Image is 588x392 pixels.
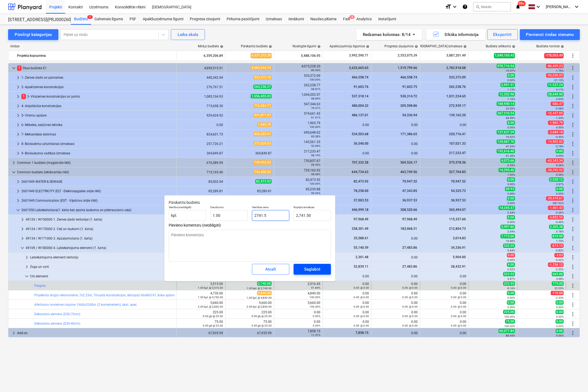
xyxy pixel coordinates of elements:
span: help [462,45,467,48]
span: -1,965.79 [548,121,564,125]
div: 4,015,228.20 [276,64,320,72]
span: 707,332.28 [351,161,369,164]
div: 6,359,206.89 [179,51,223,60]
span: 537,318.14 [351,94,369,98]
div: 1,044,202.07 [276,93,320,100]
i: keyboard_arrow_down [451,4,458,10]
a: Galvenais līgums [91,14,126,25]
span: 533,372.10 [253,75,272,79]
span: keyboard_arrow_down [24,273,30,280]
div: 3- Virszemes konstrukcijas un jumts [21,92,174,101]
span: 1,965.79 [257,122,272,127]
div: Laika skala [178,31,198,38]
span: 480,004.32 [351,104,369,108]
span: 2,528.12 [549,177,564,182]
div: 257,726.21 [179,142,223,146]
div: Eksportēt [493,31,512,38]
div: 2- Apakšzemes konstrukcijas [21,83,174,91]
span: 139,162.20 [449,113,466,117]
span: help [365,45,369,48]
span: 466,558.74 [351,75,369,79]
span: Vairāk darbību [570,226,576,232]
span: Vairāk darbību [570,216,576,223]
span: 2,991.51 [500,83,515,87]
div: 547,344.63 [276,102,320,110]
span: Vairāk darbību [570,84,576,90]
span: Vairāk darbību [570,93,576,100]
span: 941,871.97 [253,113,272,117]
span: 466,558.74 [400,75,418,79]
span: keyboard_arrow_right [19,226,26,232]
span: keyboard_arrow_right [15,197,21,204]
small: 98.87% [311,88,320,91]
div: 0.00 [374,123,418,127]
div: Common 1 budžets (maģistrālie tīkli) [17,158,174,167]
span: 91,603.76 [353,85,369,89]
span: 716,284.77 [253,104,272,108]
small: 58.74% [311,154,320,157]
span: help [316,45,321,48]
small: 1.92% [507,173,515,176]
div: 2601949 WATER & SEWAGE [21,177,174,186]
a: Ienākumi [285,14,307,25]
span: 1,056,455.03 [251,94,272,98]
div: 1- Zemes darbi un pamatnes [21,73,174,82]
div: Mērķa budžets [198,44,223,48]
span: [PERSON_NAME] [546,5,573,9]
span: 272,939.17 [449,104,466,108]
span: 70,947.52 [450,180,466,183]
span: Vairāk darbību [570,301,576,308]
div: Pievienot rindas vienumu [526,31,574,38]
span: 2,783,918.08 [446,66,466,70]
div: Pārslēgt kategorijas [15,31,52,38]
span: 1,049,165.43 [494,53,515,58]
small: 19.47% [506,69,515,72]
span: Vairāk darbību [570,283,576,289]
span: Vairāk darbību [570,207,576,213]
div: 440,342.04 [179,76,223,79]
span: keyboard_arrow_right [15,112,21,119]
span: 12,252.96 [499,92,515,97]
small: -5.78% [555,145,564,148]
span: Vairāk darbību [570,330,576,336]
span: -178,065.49 [544,53,564,58]
span: 1 [21,94,26,99]
span: 534,503.68 [351,132,369,136]
div: Budžeta atlikums [486,44,515,48]
span: -14,902.82 [546,139,564,144]
span: 575,578.56 [449,161,466,164]
span: 527,704.85 [449,170,466,174]
small: -0.45% [555,135,564,138]
small: 0.00% [556,126,564,129]
a: Naudas plūsma [307,14,340,25]
span: 0.00 [507,73,515,78]
span: help [219,45,223,48]
small: 52.66% [311,144,320,147]
span: 569,526.17 [400,161,418,164]
div: [DEMOGRAPHIC_DATA] izmaksas [414,44,467,48]
button: Pievienot rindas vienumu [520,29,580,40]
div: 5,488,106.95 [276,51,320,60]
span: keyboard_arrow_right [15,188,21,194]
div: 715,165.40 [179,170,223,174]
div: 4,899,515.51 [179,66,223,70]
span: 4 [349,15,355,19]
small: -3.96% [555,173,564,176]
small: 61.01% [311,116,320,119]
span: 1,031,234.65 [446,94,466,98]
a: Dekoratīvs akmens (D50-70cm) [34,312,80,316]
div: 1,965.79 [276,121,320,129]
div: 4- Aizpildošās konstrukcijas [21,102,174,110]
small: 23.59% [506,107,515,110]
a: Budžets1 [71,14,91,25]
div: Projekta kopsumma [17,51,174,60]
div: 0.00 [374,151,418,155]
span: Vairāk darbību [570,264,576,270]
small: 41.26% [506,154,515,157]
span: Vairāk darbību [570,169,576,175]
a: Atkritumu novietnes nojume 1660x3240m (2 konteinetiem), skat. spec. [34,303,138,307]
span: keyboard_arrow_right [19,235,26,242]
